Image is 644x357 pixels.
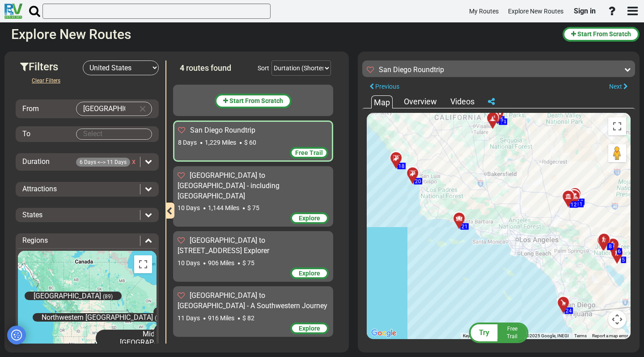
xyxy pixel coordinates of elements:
[25,75,68,86] button: Clear Filters
[448,96,477,108] div: Videos
[178,314,200,322] span: 11 Days
[155,315,168,321] span: (227)
[299,215,320,222] span: Explore
[173,231,333,282] div: [GEOGRAPHIC_DATA] to [STREET_ADDRESS] Explorer 10 Days 906 Miles $ 75 Explore
[504,3,568,20] a: Explore New Routes
[608,144,626,162] button: Drag Pegman onto the map to open Street View
[173,286,333,337] div: [GEOGRAPHIC_DATA] to [GEOGRAPHIC_DATA] - A Southwestern Journey 11 Days 916 Miles $ 82 Explore
[22,129,30,138] span: To
[215,94,292,108] button: Start From Scratch
[178,259,200,267] span: 10 Days
[622,257,625,263] span: 5
[120,330,187,347] span: Midwestern [GEOGRAPHIC_DATA]
[178,291,327,310] span: [GEOGRAPHIC_DATA] to [GEOGRAPHIC_DATA] - A Southwestern Journey
[178,139,197,146] span: 8 Days
[508,8,563,15] span: Explore New Routes
[563,27,640,42] button: Start From Scratch
[290,267,329,279] div: Explore
[229,97,283,104] span: Start From Scratch
[375,83,399,90] span: Previous
[507,333,569,338] span: Map data ©2025 Google, INEGI
[465,3,503,20] a: My Routes
[178,204,200,211] span: 10 Days
[369,327,398,339] img: Google
[507,326,517,340] span: Free Trail
[415,178,421,185] span: 20
[244,139,256,146] span: $ 60
[76,129,152,139] input: Select
[463,333,501,339] button: Keyboard shortcuts
[7,326,26,344] button: Privacy and cookie settings
[18,236,157,246] div: Regions
[173,166,333,227] div: [GEOGRAPHIC_DATA] to [GEOGRAPHIC_DATA] - including [GEOGRAPHIC_DATA] 10 Days 1,144 Miles $ 75 Exp...
[4,4,22,19] img: RvPlanetLogo.png
[18,184,157,194] div: Attractions
[574,7,596,15] span: Sign in
[462,224,468,230] span: 21
[618,248,621,254] span: 6
[398,163,405,169] span: 18
[369,327,398,339] a: Open this area in Google Maps (opens a new window)
[22,157,50,166] span: Duration
[247,204,259,211] span: $ 75
[76,102,134,116] input: Select
[602,81,635,93] button: Next
[132,157,136,166] span: x
[571,202,577,208] span: 12
[402,96,439,108] div: Overview
[500,119,506,125] span: 14
[299,325,320,332] span: Explore
[178,171,280,200] span: [GEOGRAPHIC_DATA] to [GEOGRAPHIC_DATA] - including [GEOGRAPHIC_DATA]
[299,270,320,277] span: Explore
[362,81,407,93] button: Previous
[190,126,255,134] span: San Diego Roundtrip
[22,236,48,245] span: Regions
[371,95,393,108] div: Map
[290,323,329,334] div: Explore
[466,322,531,344] button: Try FreeTrail
[290,212,329,224] div: Explore
[178,236,269,255] span: [GEOGRAPHIC_DATA] to [STREET_ADDRESS] Explorer
[608,310,626,328] button: Map camera controls
[18,157,157,167] div: Duration 6 Days <--> 11 Days x
[577,30,631,38] span: Start From Scratch
[574,333,587,338] a: Terms (opens in new tab)
[609,243,612,249] span: 8
[258,64,269,73] div: Sort
[242,314,254,322] span: $ 82
[497,116,504,123] span: 15
[173,120,333,162] div: San Diego Roundtrip 8 Days 1,229 Miles $ 60 Free Trail
[22,104,39,113] span: From
[136,102,149,116] button: Clear Input
[290,147,328,159] div: Free Trail
[22,185,57,193] span: Attractions
[208,204,239,211] span: 1,144 Miles
[18,210,157,220] div: States
[479,328,489,337] span: Try
[570,2,600,21] a: Sign in
[379,65,444,74] sapn: San Diego Roundtrip
[566,308,572,314] span: 24
[11,27,556,42] h2: Explore New Routes
[103,293,113,300] span: (89)
[469,8,499,15] span: My Routes
[134,255,152,273] button: Toggle fullscreen view
[34,292,101,300] span: [GEOGRAPHIC_DATA]
[22,211,42,219] span: States
[242,259,254,267] span: $ 75
[186,63,231,73] span: routes found
[208,259,234,267] span: 906 Miles
[592,333,628,338] a: Report a map error
[76,158,130,167] span: 6 Days <--> 11 Days
[208,314,234,322] span: 916 Miles
[42,313,153,322] span: Northwestern [GEOGRAPHIC_DATA]
[180,63,184,73] span: 4
[608,117,626,135] button: Toggle fullscreen view
[576,201,583,207] span: 11
[205,139,236,146] span: 1,229 Miles
[295,149,323,156] span: Free Trail
[20,61,83,73] h3: Filters
[609,83,622,90] span: Next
